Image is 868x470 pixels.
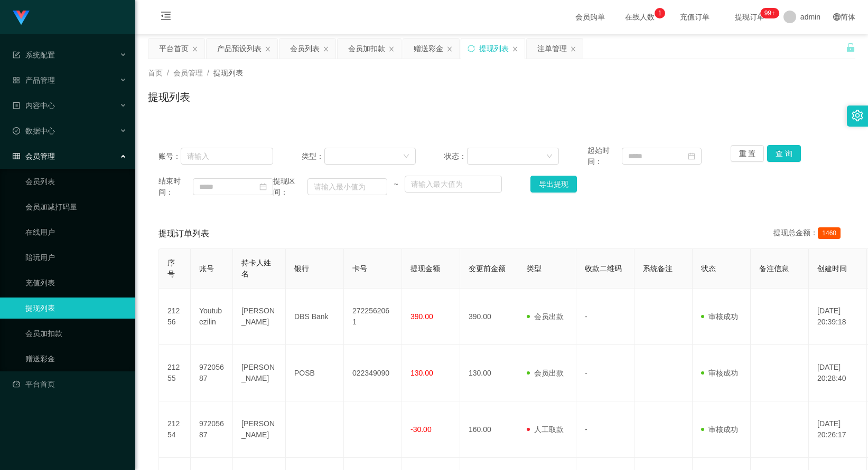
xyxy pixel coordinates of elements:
[158,151,181,162] span: 账号：
[675,13,715,21] span: 充值订单
[192,46,198,52] i: 图标: close
[290,39,320,59] div: 会员列表
[809,345,867,401] td: [DATE] 20:28:40
[527,369,564,377] span: 会员出款
[655,8,665,18] sup: 1
[25,323,127,344] a: 会员加扣款
[13,101,55,110] span: 内容中心
[13,51,20,59] i: 图标: form
[585,264,622,273] span: 收款二维码
[159,345,191,401] td: 21255
[233,289,286,345] td: [PERSON_NAME]
[286,345,344,401] td: POSB
[701,369,738,377] span: 审核成功
[167,69,169,77] span: /
[587,145,622,167] span: 起始时间：
[414,39,443,59] div: 赠送彩金
[537,39,567,59] div: 注单管理
[731,145,764,162] button: 重 置
[833,13,841,21] i: 图标: global
[818,227,841,239] span: 1460
[13,127,20,135] i: 图标: check-circle-o
[387,179,405,190] span: ~
[213,69,243,77] span: 提现列表
[852,110,863,121] i: 图标: setting
[403,153,409,160] i: 图标: down
[13,152,55,160] span: 会员管理
[405,176,501,193] input: 请输入最大值为
[760,8,779,18] sup: 1112
[585,425,587,434] span: -
[159,39,189,59] div: 平台首页
[217,39,262,59] div: 产品预设列表
[469,264,506,273] span: 变更前金额
[13,51,55,59] span: 系统配置
[344,289,402,345] td: 2722562061
[460,289,518,345] td: 390.00
[265,46,271,52] i: 图标: close
[25,171,127,192] a: 会员列表
[410,369,433,377] span: 130.00
[25,298,127,319] a: 提现列表
[148,69,163,77] span: 首页
[273,176,308,198] span: 提现区间：
[527,425,564,434] span: 人工取款
[767,145,801,162] button: 查 询
[348,39,385,59] div: 会员加扣款
[13,102,20,109] i: 图标: profile
[479,39,509,59] div: 提现列表
[809,289,867,345] td: [DATE] 20:39:18
[158,227,209,240] span: 提现订单列表
[148,89,190,105] h1: 提现列表
[13,11,30,25] img: logo.9652507e.png
[25,222,127,243] a: 在线用户
[512,46,518,52] i: 图标: close
[352,264,367,273] span: 卡号
[688,152,695,160] i: 图标: calendar
[158,176,193,198] span: 结束时间：
[13,373,127,395] a: 图标: dashboard平台首页
[817,264,847,273] span: 创建时间
[658,8,662,18] p: 1
[846,43,855,52] i: 图标: unlock
[307,178,387,195] input: 请输入最小值为
[159,289,191,345] td: 21256
[530,176,577,193] button: 导出提现
[191,345,233,401] td: 97205687
[173,69,203,77] span: 会员管理
[527,264,542,273] span: 类型
[773,227,845,240] div: 提现总金额：
[13,152,20,160] i: 图标: table
[701,264,716,273] span: 状态
[388,46,395,52] i: 图标: close
[643,264,673,273] span: 系统备注
[701,312,738,321] span: 审核成功
[730,13,770,21] span: 提现订单
[241,258,271,278] span: 持卡人姓名
[444,151,467,162] span: 状态：
[585,369,587,377] span: -
[410,264,440,273] span: 提现金额
[286,289,344,345] td: DBS Bank
[148,1,184,34] i: 图标: menu-fold
[259,183,267,190] i: 图标: calendar
[167,258,175,278] span: 序号
[25,272,127,293] a: 充值列表
[207,69,209,77] span: /
[460,345,518,401] td: 130.00
[468,45,475,52] i: 图标: sync
[460,401,518,458] td: 160.00
[25,348,127,369] a: 赠送彩金
[701,425,738,434] span: 审核成功
[159,401,191,458] td: 21254
[13,76,20,84] i: 图标: appstore-o
[446,46,453,52] i: 图标: close
[191,401,233,458] td: 97205687
[759,264,789,273] span: 备注信息
[199,264,214,273] span: 账号
[25,196,127,217] a: 会员加减打码量
[585,312,587,321] span: -
[527,312,564,321] span: 会员出款
[809,401,867,458] td: [DATE] 20:26:17
[13,127,55,135] span: 数据中心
